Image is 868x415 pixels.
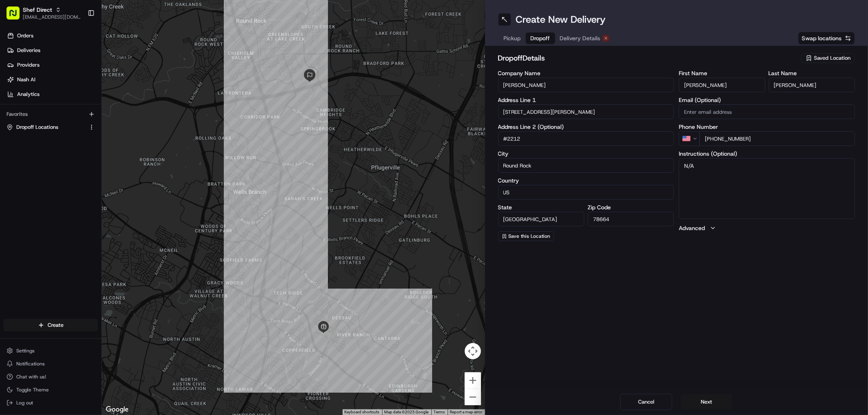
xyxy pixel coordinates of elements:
label: Phone Number [679,124,855,130]
input: Enter address [498,104,674,119]
span: Orders [17,32,33,39]
a: Open this area in Google Maps (opens a new window) [104,404,131,415]
label: Address Line 2 (Optional) [498,124,674,130]
a: Orders [3,29,101,42]
span: Toggle Theme [16,387,49,393]
img: Nash [8,8,24,24]
button: Zoom in [465,372,481,389]
input: Enter first name [679,78,765,92]
span: Create [48,322,63,329]
label: Email (Optional) [679,97,855,103]
label: State [498,204,584,210]
span: Saved Location [814,54,851,62]
span: Providers [17,61,39,69]
span: Dropoff Locations [16,124,58,131]
span: • [59,126,61,133]
span: Delivery Details [560,34,601,42]
a: Analytics [3,88,101,101]
button: Start new chat [138,80,148,90]
span: Log out [16,400,33,406]
span: Chat with us! [16,374,46,380]
div: Favorites [3,108,98,121]
button: Map camera controls [465,343,481,359]
button: Advanced [679,224,855,232]
div: Start new chat [37,78,133,86]
div: 💻 [69,161,75,167]
button: Zoom out [465,389,481,405]
input: Apartment, suite, unit, etc. [498,131,674,146]
input: Enter company name [498,78,674,92]
label: First Name [679,70,765,76]
span: Shef Support [25,126,57,133]
span: Deliveries [17,47,40,54]
span: Map data ©2025 Google [385,410,429,414]
button: Saved Location [801,52,855,64]
span: Pylon [81,180,98,186]
input: Enter country [498,185,674,200]
label: City [498,151,674,156]
label: Last Name [769,70,855,76]
a: Nash AI [3,73,101,86]
div: We're available if you need us! [37,86,112,92]
a: Deliveries [3,44,101,57]
a: Providers [3,59,101,72]
input: Enter last name [769,78,855,92]
label: Advanced [679,224,705,232]
input: Enter phone number [700,131,855,146]
img: Shef Support [8,118,21,131]
button: Notifications [3,358,98,369]
img: 1736555255976-a54dd68f-1ca7-489b-9aae-adbdc363a1c4 [8,78,23,92]
label: Company Name [498,70,674,76]
a: Dropoff Locations [7,124,85,131]
textarea: N/A [679,158,855,219]
button: Chat with us! [3,371,98,382]
a: Powered byPylon [57,179,98,186]
button: Toggle Theme [3,384,98,395]
a: Report a map error [450,410,483,414]
h2: dropoff Details [498,52,797,64]
button: Save this Location [498,231,554,241]
a: 📗Knowledge Base [5,156,66,171]
button: Next [680,394,732,410]
span: Save this Location [509,233,551,239]
label: Address Line 1 [498,97,674,103]
input: Enter zip code [588,212,674,226]
button: Cancel [620,394,672,410]
h1: Create New Delivery [516,13,606,26]
p: Welcome 👋 [8,33,148,46]
button: Dropoff Locations [3,121,98,134]
span: Dropoff [531,34,550,42]
button: Keyboard shortcuts [345,409,380,415]
span: Swap locations [802,34,842,42]
div: Past conversations [8,106,52,112]
img: Google [104,404,131,415]
input: Clear [21,52,134,61]
a: 💻API Documentation [66,156,134,171]
span: API Documentation [77,160,131,168]
label: Country [498,178,674,183]
button: [EMAIL_ADDRESS][DOMAIN_NAME] [23,14,81,20]
button: Swap locations [798,32,855,45]
label: Instructions (Optional) [679,151,855,156]
button: Shef Direct [23,6,52,14]
span: Notifications [16,361,45,367]
a: Terms [434,410,445,414]
span: Analytics [17,91,39,98]
button: Log out [3,397,98,408]
button: Create [3,319,98,332]
input: Enter city [498,158,674,173]
input: Enter state [498,212,584,226]
span: [DATE] [63,126,80,133]
button: Settings [3,345,98,356]
button: See all [126,104,148,114]
input: Enter email address [679,104,855,119]
span: Pickup [504,34,521,42]
div: 📗 [8,161,15,167]
span: Settings [16,348,35,354]
span: Knowledge Base [16,160,62,168]
img: 8571987876998_91fb9ceb93ad5c398215_72.jpg [17,78,32,92]
label: Zip Code [588,204,674,210]
span: Nash AI [17,76,35,83]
